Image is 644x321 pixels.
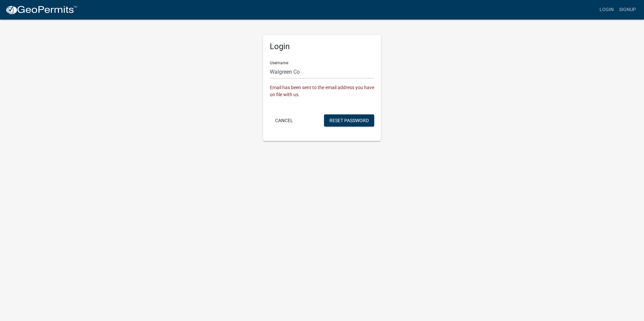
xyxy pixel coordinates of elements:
[270,84,374,98] div: Email has been sent to the email address you have on file with us.
[616,3,639,16] a: Signup
[324,114,374,127] button: Reset Password
[270,42,374,51] h5: Login
[597,3,616,16] a: Login
[270,114,298,127] button: Cancel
